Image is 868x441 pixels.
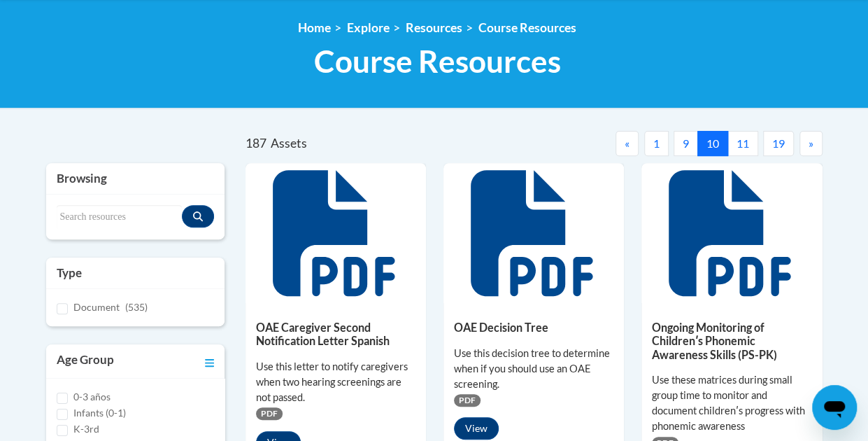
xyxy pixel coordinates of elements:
[454,346,613,392] div: Use this decision tree to determine when if you should use an OAE screening.
[697,131,728,156] button: 10
[799,131,823,156] button: Next
[73,301,120,313] span: Document
[674,131,698,156] button: 9
[57,265,214,281] h3: Type
[406,20,462,35] a: Resources
[534,131,823,156] nav: Pagination Navigation
[625,136,629,150] span: «
[57,170,214,187] h3: Browsing
[616,131,639,156] button: Previous
[454,394,481,407] span: PDF
[347,20,390,35] a: Explore
[73,421,99,437] label: K-3rd
[246,136,266,150] span: 187
[271,136,307,150] span: Assets
[57,205,182,229] input: Search resources
[652,321,811,361] h5: Ongoing Monitoring of Childrenʹs Phonemic Awareness Skills (PS-PK)
[125,301,148,313] span: (535)
[478,20,576,35] a: Course Resources
[298,20,331,35] a: Home
[57,351,114,371] h3: Age Group
[809,136,813,150] span: »
[256,407,283,420] span: PDF
[644,131,669,156] button: 1
[182,205,214,227] button: Search resources
[73,389,111,405] label: 0-3 años
[652,372,811,434] div: Use these matrices during small group time to monitor and document childrenʹs progress with phone...
[454,321,613,334] h5: OAE Decision Tree
[763,131,794,156] button: 19
[454,417,499,440] button: View
[205,351,214,371] a: Toggle collapse
[812,385,857,430] iframe: Button to launch messaging window
[73,405,126,421] label: Infants (0-1)
[314,43,561,80] span: Course Resources
[256,359,415,405] div: Use this letter to notify caregivers when two hearing screenings are not passed.
[727,131,758,156] button: 11
[256,321,415,348] h5: OAE Caregiver Second Notification Letter Spanish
